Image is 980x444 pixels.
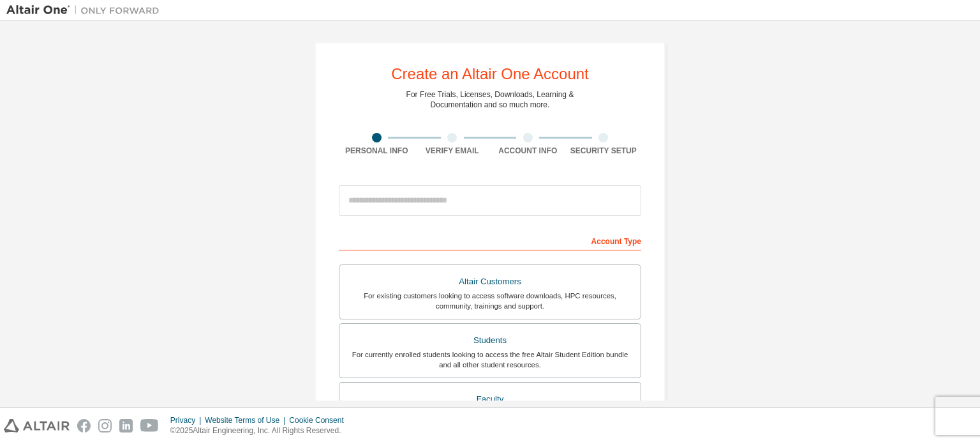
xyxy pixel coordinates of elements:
img: linkedin.svg [119,419,133,433]
div: Altair Customers [347,273,633,291]
div: Website Terms of Use [205,415,289,425]
p: © 2025 Altair Engineering, Inc. All Rights Reserved. [170,425,352,436]
div: For Free Trials, Licenses, Downloads, Learning & Documentation and so much more. [406,89,574,110]
div: For existing customers looking to access software downloads, HPC resources, community, trainings ... [347,291,633,311]
div: Account Type [339,230,641,250]
div: Account Info [490,146,566,156]
img: youtube.svg [140,419,159,433]
div: For currently enrolled students looking to access the free Altair Student Edition bundle and all ... [347,349,633,370]
div: Create an Altair One Account [391,66,589,82]
img: facebook.svg [77,419,91,433]
div: Security Setup [566,146,642,156]
div: Privacy [170,415,205,425]
div: Students [347,332,633,349]
div: Personal Info [339,146,415,156]
img: Altair One [6,4,166,17]
div: Cookie Consent [289,415,351,425]
img: altair_logo.svg [4,419,70,433]
div: Verify Email [415,146,491,156]
img: instagram.svg [98,419,112,433]
div: Faculty [347,390,633,408]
